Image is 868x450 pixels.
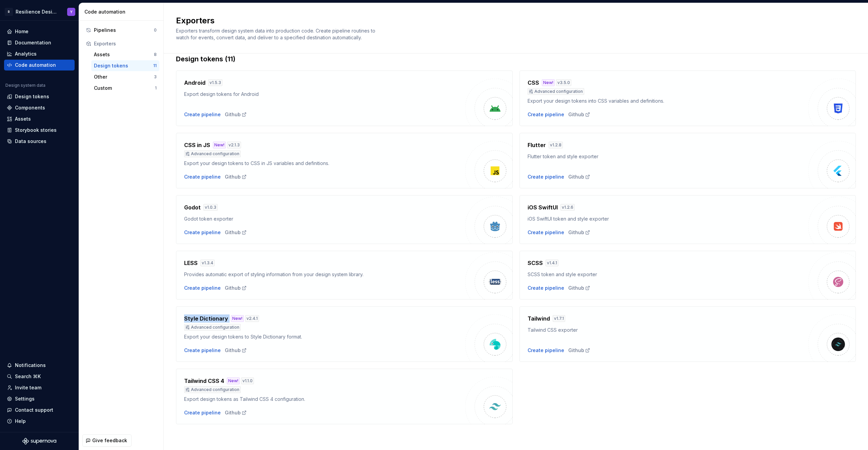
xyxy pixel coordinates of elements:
[546,260,558,266] div: v 1.4.1
[176,15,848,26] h2: Exporters
[153,63,157,68] div: 11
[184,216,465,222] div: Godot token exporter
[184,333,465,340] div: Export your design tokens to Style Dictionary format.
[528,141,546,149] h4: Flutter
[184,150,241,157] div: Advanced configuration
[94,85,155,91] div: Custom
[184,111,221,118] div: Create pipeline
[225,229,247,236] a: Github
[528,79,539,87] h4: CSS
[4,48,75,59] a: Analytics
[225,285,247,291] a: Github
[15,39,51,46] div: Documentation
[184,285,221,291] button: Create pipeline
[4,60,75,70] a: Code automation
[15,418,26,425] div: Help
[15,93,49,100] div: Design tokens
[94,74,154,80] div: Other
[5,83,45,88] div: Design system data
[568,229,590,236] a: Github
[15,395,35,402] div: Settings
[15,104,45,111] div: Components
[4,416,75,427] button: Help
[94,51,154,58] div: Assets
[4,114,75,124] a: Assets
[184,386,241,393] div: Advanced configuration
[568,111,590,118] a: Github
[528,98,809,104] div: Export your design tokens into CSS variables and definitions.
[528,88,584,95] div: Advanced configuration
[184,203,201,211] h4: Godot
[22,438,56,445] svg: Supernova Logo
[91,60,159,71] button: Design tokens11
[15,138,46,145] div: Data sources
[176,28,377,40] span: Exporters transform design system data into production code. Create pipeline routines to watch fo...
[528,285,564,291] button: Create pipeline
[15,28,28,35] div: Home
[91,83,159,94] a: Custom1
[4,405,75,415] button: Contact support
[154,74,157,80] div: 3
[184,347,221,354] button: Create pipeline
[15,127,57,134] div: Storybook stories
[568,347,590,354] div: Github
[82,434,132,447] button: Give feedback
[91,71,159,82] button: Other3
[184,173,221,180] button: Create pipeline
[4,102,75,113] a: Components
[70,9,73,15] div: Y
[528,314,550,323] h4: Tailwind
[4,393,75,404] a: Settings
[528,347,564,354] button: Create pipeline
[184,314,228,323] h4: Style Dictionary
[15,62,56,68] div: Code automation
[560,204,575,211] div: v 1.2.6
[15,407,53,413] div: Contact support
[225,173,247,180] a: Github
[94,27,154,34] div: Pipelines
[4,26,75,37] a: Home
[15,362,46,369] div: Notifications
[16,8,59,15] div: Resilience Design System
[1,4,77,19] button: RResilience Design SystemY
[225,347,247,354] div: Github
[528,259,543,267] h4: SCSS
[15,384,41,391] div: Invite team
[184,409,221,416] button: Create pipeline
[528,327,809,333] div: Tailwind CSS exporter
[528,111,564,118] button: Create pipeline
[84,8,161,15] div: Code automation
[184,324,241,331] div: Advanced configuration
[225,111,247,118] a: Github
[91,49,159,60] button: Assets8
[184,377,224,385] h4: Tailwind CSS 4
[556,79,571,86] div: v 3.5.0
[94,40,157,47] div: Exporters
[184,396,465,403] div: Export design tokens as Tailwind CSS 4 configuration.
[528,216,809,222] div: iOS SwiftUI token and style exporter
[241,377,254,384] div: v 1.1.0
[208,79,222,86] div: v 1.5.3
[213,142,226,148] div: New!
[4,136,75,147] a: Data sources
[568,173,590,180] a: Github
[568,285,590,291] a: Github
[15,373,41,380] div: Search ⌘K
[528,229,564,236] div: Create pipeline
[184,229,221,236] button: Create pipeline
[528,271,809,278] div: SCSS token and style exporter
[184,91,465,98] div: Export design tokens for Android
[154,52,157,57] div: 8
[227,142,241,148] div: v 2.1.3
